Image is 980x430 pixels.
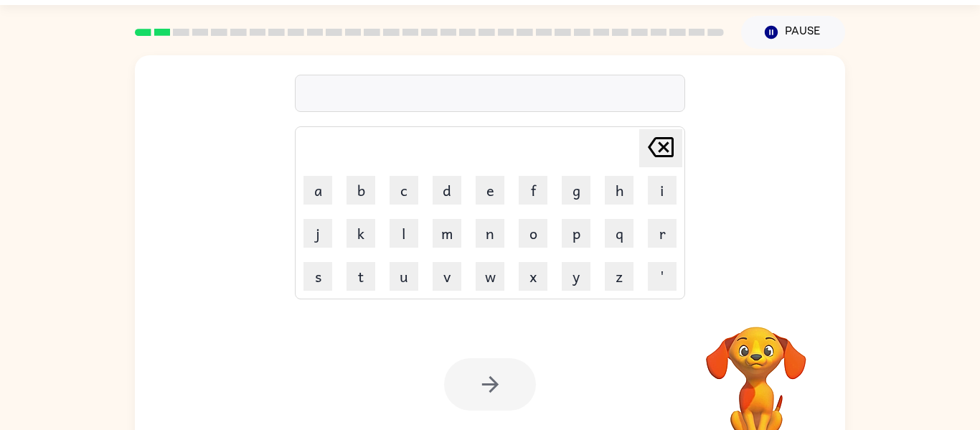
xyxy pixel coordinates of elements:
button: g [562,176,590,205]
button: a [303,176,332,205]
button: j [303,219,332,248]
button: o [519,219,547,248]
button: s [303,262,332,291]
button: ' [648,262,677,291]
button: l [390,219,418,248]
button: k [347,219,375,248]
button: y [562,262,590,291]
button: h [605,176,633,205]
button: n [476,219,504,248]
button: w [476,262,504,291]
button: v [433,262,461,291]
button: e [476,176,504,205]
button: Pause [741,16,845,49]
button: b [347,176,375,205]
button: f [519,176,547,205]
button: q [605,219,633,248]
button: u [390,262,418,291]
button: r [648,219,677,248]
button: c [390,176,418,205]
button: z [605,262,633,291]
button: p [562,219,590,248]
button: i [648,176,677,205]
button: d [433,176,461,205]
button: x [519,262,547,291]
button: t [347,262,375,291]
button: m [433,219,461,248]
